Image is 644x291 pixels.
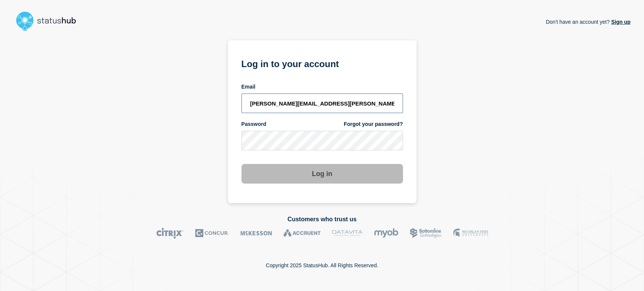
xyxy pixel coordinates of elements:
img: McKesson logo [240,228,272,239]
img: MSU logo [453,228,488,239]
img: Citrix logo [156,228,184,239]
span: Email [241,83,255,90]
a: Forgot your password? [344,121,403,128]
img: myob logo [374,228,398,239]
img: StatusHub logo [14,9,85,33]
button: Log in [241,164,403,184]
img: Accruent logo [283,228,321,239]
img: Concur logo [195,228,229,239]
p: Copyright 2025 StatusHub. All Rights Reserved. [266,262,378,268]
input: email input [241,93,403,113]
img: DataVita logo [332,228,363,239]
h1: Log in to your account [241,56,403,70]
span: Password [241,121,266,128]
a: Sign up [610,19,630,25]
input: password input [241,131,403,150]
h2: Customers who trust us [14,216,630,223]
img: Bottomline logo [410,228,442,239]
p: Don't have an account yet? [546,13,630,31]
